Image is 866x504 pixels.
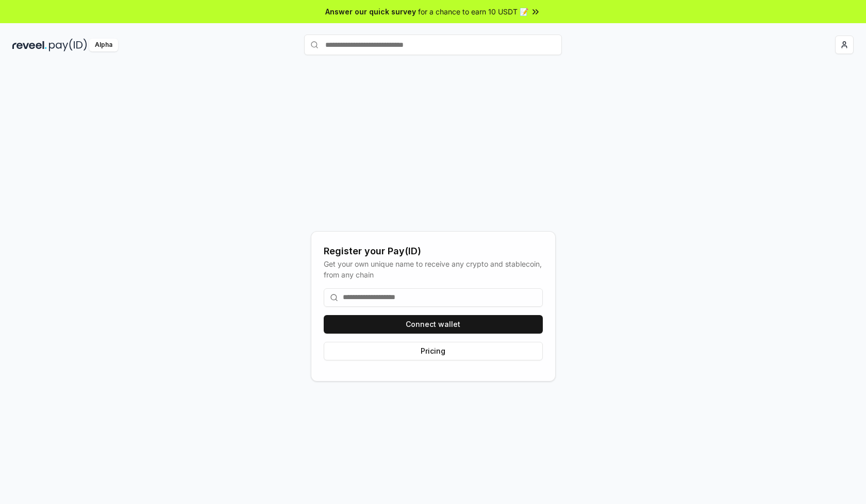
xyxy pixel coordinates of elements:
[12,39,47,51] img: reveel_dark
[324,244,543,258] div: Register your Pay(ID)
[324,315,543,334] button: Connect wallet
[324,342,543,360] button: Pricing
[49,39,87,51] img: pay_id
[89,39,118,51] div: Alpha
[418,6,528,17] span: for a chance to earn 10 USDT 📝
[325,6,416,17] span: Answer our quick survey
[324,258,543,280] div: Get your own unique name to receive any crypto and stablecoin, from any chain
